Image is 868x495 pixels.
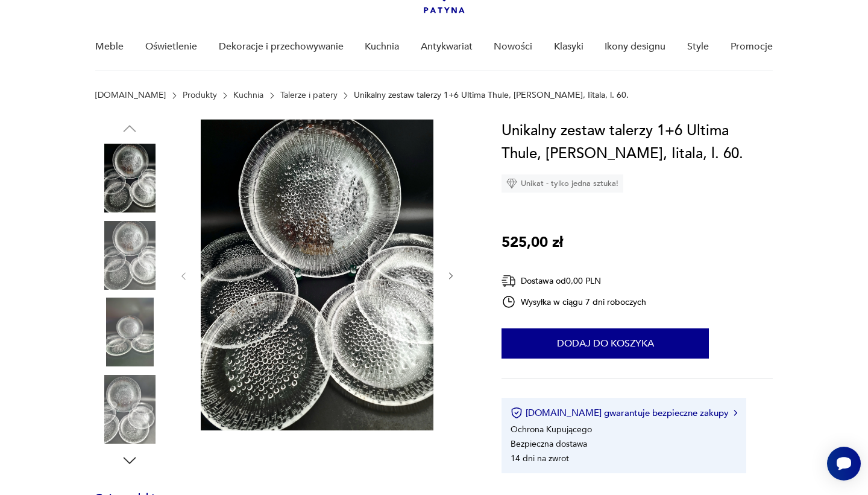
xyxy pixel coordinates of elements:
div: Unikat - tylko jedna sztuka! [502,174,623,193]
div: Dostawa od 0,00 PLN [502,273,646,289]
a: Dekoracje i przechowywanie [219,24,344,70]
img: Zdjęcie produktu Unikalny zestaw talerzy 1+6 Ultima Thule, Tapio Wirkkala, Iitala, l. 60. [95,221,164,290]
a: Kuchnia [365,24,399,70]
a: Nowości [494,24,532,70]
a: [DOMAIN_NAME] [95,91,166,100]
a: Meble [95,24,124,70]
img: Zdjęcie produktu Unikalny zestaw talerzy 1+6 Ultima Thule, Tapio Wirkkala, Iitala, l. 60. [95,375,164,444]
div: Wysyłka w ciągu 7 dni roboczych [502,295,646,309]
img: Zdjęcie produktu Unikalny zestaw talerzy 1+6 Ultima Thule, Tapio Wirkkala, Iitala, l. 60. [201,120,433,430]
h1: Unikalny zestaw talerzy 1+6 Ultima Thule, [PERSON_NAME], Iitala, l. 60. [502,120,772,165]
img: Ikona dostawy [502,273,516,289]
a: Talerze i patery [280,91,338,100]
img: Ikona diamentu [506,178,517,189]
li: Ochrona Kupującego [511,424,592,435]
iframe: Smartsupp widget button [827,447,861,481]
li: Bezpieczna dostawa [511,438,587,450]
p: 525,00 zł [502,231,563,254]
a: Oświetlenie [145,24,197,70]
a: Kuchnia [233,91,263,100]
img: Ikona certyfikatu [511,407,523,419]
img: Zdjęcie produktu Unikalny zestaw talerzy 1+6 Ultima Thule, Tapio Wirkkala, Iitala, l. 60. [95,144,164,212]
a: Antykwariat [421,24,473,70]
img: Zdjęcie produktu Unikalny zestaw talerzy 1+6 Ultima Thule, Tapio Wirkkala, Iitala, l. 60. [95,298,164,366]
li: 14 dni na zwrot [511,453,569,464]
button: Dodaj do koszyka [502,328,709,359]
a: Klasyki [554,24,583,70]
button: [DOMAIN_NAME] gwarantuje bezpieczne zakupy [511,407,737,419]
a: Style [687,24,709,70]
p: Unikalny zestaw talerzy 1+6 Ultima Thule, [PERSON_NAME], Iitala, l. 60. [354,91,629,100]
a: Promocje [731,24,773,70]
a: Produkty [183,91,217,100]
img: Ikona strzałki w prawo [734,410,737,416]
a: Ikony designu [605,24,665,70]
